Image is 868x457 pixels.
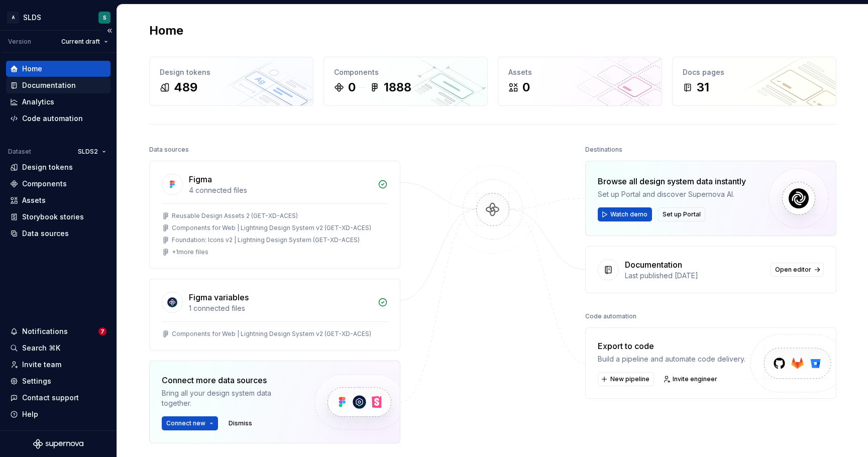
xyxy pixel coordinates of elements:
div: Components [22,179,67,189]
div: Notifications [22,326,68,336]
div: Figma variables [189,291,249,303]
button: Help [6,406,111,422]
div: 31 [697,79,709,95]
div: Design tokens [160,67,303,77]
a: Documentation [6,77,111,93]
a: Storybook stories [6,209,111,225]
button: Watch demo [598,207,652,221]
div: Documentation [625,259,682,271]
button: SLDS2 [73,145,111,159]
span: Connect new [166,419,205,427]
span: Open editor [775,266,811,274]
a: Components [6,176,111,192]
a: Design tokens489 [149,57,313,106]
div: Dataset [8,148,31,156]
button: Connect new [162,416,218,430]
button: Contact support [6,390,111,406]
div: Components for Web | Lightning Design System v2 (GET-XD-ACES) [172,330,371,338]
div: Destinations [585,143,622,157]
button: ASLDSS [2,7,115,28]
div: Code automation [22,113,83,124]
a: Data sources [6,225,111,242]
span: 7 [98,327,106,335]
svg: Supernova Logo [33,439,83,449]
span: SLDS2 [78,148,98,156]
div: 1888 [384,79,411,95]
div: SLDS [23,13,41,23]
a: Assets0 [498,57,662,106]
div: Invite team [22,360,61,370]
div: Export to code [598,340,745,352]
div: Documentation [22,80,76,90]
button: Notifications7 [6,323,111,339]
div: Help [22,409,38,419]
div: 1 connected files [189,303,372,313]
a: Invite team [6,357,111,373]
button: New pipeline [598,372,654,386]
div: Settings [22,376,51,386]
div: Assets [508,67,652,77]
a: Assets [6,192,111,208]
button: Collapse sidebar [102,24,117,38]
div: Foundation: Icons v2 | Lightning Design System (GET-XD-ACES) [172,236,360,244]
span: Set up Portal [663,210,701,218]
button: Current draft [57,35,113,49]
h2: Home [149,23,183,39]
span: Invite engineer [673,375,717,383]
a: Figma variables1 connected filesComponents for Web | Lightning Design System v2 (GET-XD-ACES) [149,279,400,351]
span: New pipeline [610,375,649,383]
div: Connect more data sources [162,374,297,386]
div: Search ⌘K [22,343,60,353]
a: Components01888 [323,57,488,106]
a: Home [6,61,111,77]
a: Analytics [6,94,111,110]
div: Version [8,38,31,46]
div: Code automation [585,309,636,323]
div: Assets [22,195,46,205]
a: Figma4 connected filesReusable Design Assets 2 (GET-XD-ACES)Components for Web | Lightning Design... [149,161,400,269]
a: Docs pages31 [672,57,836,106]
div: Build a pipeline and automate code delivery. [598,354,745,364]
div: 0 [522,79,530,95]
div: Last published [DATE] [625,271,765,281]
div: Home [22,64,42,74]
button: Dismiss [224,416,257,430]
div: Browse all design system data instantly [598,175,746,187]
div: Docs pages [683,67,826,77]
div: Components [334,67,477,77]
div: Data sources [22,228,69,239]
span: Dismiss [229,419,252,427]
div: S [103,14,106,22]
a: Design tokens [6,159,111,175]
span: Watch demo [610,210,647,218]
div: A [7,12,19,24]
div: Bring all your design system data together. [162,388,297,408]
button: Set up Portal [658,207,705,221]
button: Search ⌘K [6,340,111,356]
div: Reusable Design Assets 2 (GET-XD-ACES) [172,212,298,220]
div: Contact support [22,393,79,403]
a: Code automation [6,110,111,127]
div: Components for Web | Lightning Design System v2 (GET-XD-ACES) [172,224,371,232]
div: 489 [174,79,197,95]
div: 4 connected files [189,185,372,195]
a: Settings [6,373,111,389]
div: Design tokens [22,162,73,172]
a: Invite engineer [660,372,722,386]
a: Open editor [771,263,824,277]
span: Current draft [61,38,100,46]
div: 0 [348,79,356,95]
div: Set up Portal and discover Supernova AI. [598,189,746,199]
div: Data sources [149,143,189,157]
div: Storybook stories [22,212,84,222]
div: Figma [189,173,212,185]
div: Analytics [22,97,54,107]
div: + 1 more files [172,248,208,256]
